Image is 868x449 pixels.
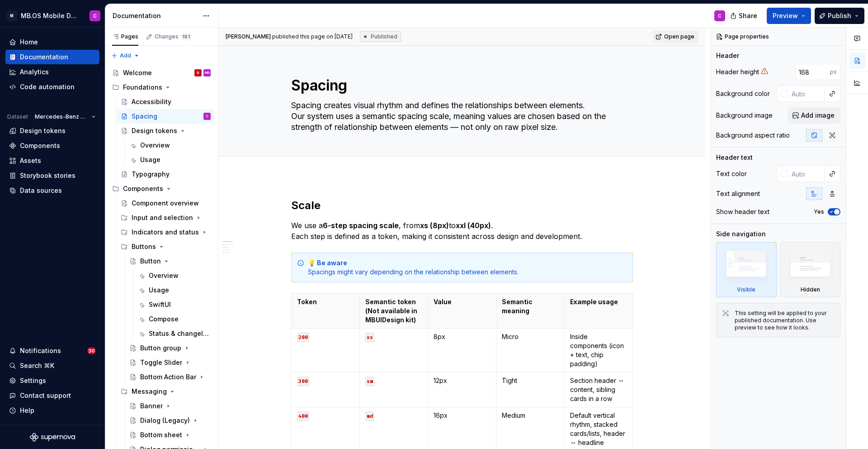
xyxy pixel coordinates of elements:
span: Mercedes-Benz 2.0 [35,113,88,120]
div: MB.OS Mobile Design System [21,11,79,20]
div: Text color [716,169,747,178]
div: MG [205,68,210,77]
strong: xxl (40px) [456,221,491,230]
div: Documentation [113,11,198,20]
div: Spacing [132,112,157,121]
span: published this page on [DATE] [226,33,353,40]
div: Show header text [716,207,769,216]
a: Typography [117,167,214,182]
a: Usage [126,153,214,167]
div: Button [140,257,161,266]
div: Banner [140,401,163,411]
div: Components [123,184,163,193]
a: Bottom Action Bar [126,370,214,384]
div: Data sources [20,186,62,195]
code: sm [365,377,374,386]
a: Supernova Logo [30,433,75,442]
code: 300 [297,377,309,386]
a: Toggle Slider [126,355,214,370]
button: Help [5,403,99,418]
div: Buttons [117,239,214,254]
div: Design tokens [20,126,66,135]
p: Micro [502,332,559,341]
p: We use a , from to . Each step is defined as a token, making it consistent across design and deve... [291,220,633,242]
div: Foundations [108,80,214,95]
div: Contact support [20,391,71,400]
div: Search ⌘K [20,361,54,370]
div: Usage [149,286,169,295]
a: Settings [5,373,99,388]
a: Data sources [5,183,99,198]
div: Overview [140,141,170,150]
div: C [718,12,722,19]
div: Header height [716,67,759,76]
span: Preview [773,11,798,20]
div: B [197,68,199,77]
div: Components [20,141,60,150]
strong: 💡 Be aware [308,259,347,267]
span: Share [739,11,757,20]
div: Hidden [801,286,820,293]
a: Banner [126,399,214,413]
div: Analytics [20,67,49,76]
button: Add [108,49,142,62]
span: Open page [664,33,694,40]
p: Medium [502,411,559,420]
div: Accessibility [132,97,171,106]
div: This setting will be applied to your published documentation. Use preview to see how it looks. [735,310,835,331]
a: Status & changelog [134,326,214,341]
div: Background image [716,111,773,120]
strong: 6-step spacing scale [323,221,399,230]
div: Notifications [20,346,61,355]
div: Messaging [117,384,214,399]
div: Header [716,51,739,60]
div: SwiftUI [149,300,171,309]
div: Indicators and status [117,225,214,239]
div: Welcome [123,68,152,77]
div: Input and selection [117,210,214,225]
a: SwiftUI [134,297,214,312]
div: Assets [20,156,41,165]
label: Yes [814,208,824,215]
div: Visible [737,286,755,293]
div: Visible [716,242,777,297]
div: Side navigation [716,229,766,239]
p: Token [297,297,354,306]
input: Auto [795,64,830,80]
button: MMB.OS Mobile Design SystemC [2,6,103,25]
p: px [830,68,837,76]
div: Storybook stories [20,171,75,180]
div: C [93,12,97,19]
a: Bottom sheet [126,428,214,442]
div: Dialog (Legacy) [140,416,190,425]
a: Open page [653,30,698,43]
div: Published [360,31,401,42]
span: Publish [828,11,851,20]
h2: Scale [291,198,633,213]
a: Storybook stories [5,168,99,183]
a: Documentation [5,50,99,64]
div: Compose [149,315,179,324]
div: Help [20,406,34,415]
div: Dataset [7,113,28,120]
span: 191 [180,33,191,40]
div: Component overview [132,199,199,208]
div: Foundations [123,83,162,92]
button: Mercedes-Benz 2.0 [31,110,99,123]
div: Background aspect ratio [716,131,790,140]
div: C [206,112,208,121]
code: xs [365,333,374,342]
p: Semantic token (Not available in MBUIDesign kit) [365,297,422,325]
textarea: Spacing [289,75,631,96]
div: Usage [140,155,160,164]
a: Compose [134,312,214,326]
span: Add [120,52,131,59]
p: 8px [434,332,491,341]
div: Button group [140,344,181,353]
div: Overview [149,271,179,280]
a: Analytics [5,65,99,79]
div: Code automation [20,82,75,91]
button: Add image [788,107,840,124]
span: [PERSON_NAME] [226,33,271,40]
div: M [6,10,17,21]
